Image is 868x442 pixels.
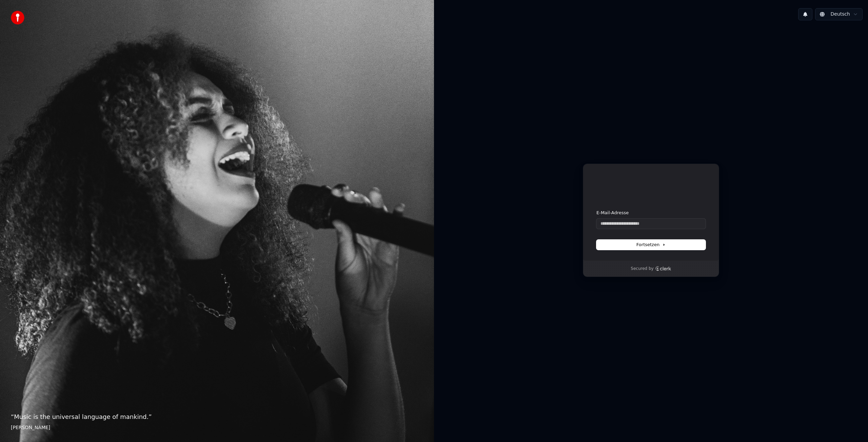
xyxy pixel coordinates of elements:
[636,242,666,248] span: Fortsetzen
[655,266,671,271] a: Clerk logo
[631,266,653,272] p: Secured by
[11,11,24,24] img: youka
[596,210,629,216] label: E-Mail-Adresse
[11,424,423,431] footer: [PERSON_NAME]
[596,240,706,250] button: Fortsetzen
[11,412,423,422] p: “ Music is the universal language of mankind. ”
